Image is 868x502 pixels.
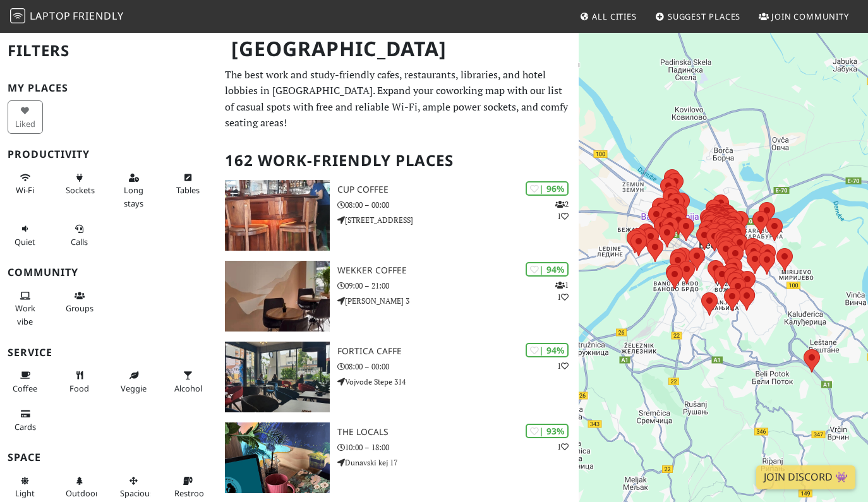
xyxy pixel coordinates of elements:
[116,167,152,213] button: Long stays
[526,181,569,196] div: | 96%
[15,487,35,499] span: Natural light
[116,365,152,398] button: Veggie
[225,180,330,251] img: Cup Coffee
[171,365,206,398] button: Alcohol
[124,184,143,208] span: Long stays
[771,11,849,22] span: Join Community
[10,8,25,23] img: LaptopFriendly
[62,365,97,398] button: Food
[221,32,577,66] h1: [GEOGRAPHIC_DATA]
[225,261,330,332] img: Wekker Coffee
[15,421,36,433] span: Credit cards
[668,11,741,22] span: Suggest Places
[62,285,97,319] button: Groups
[337,184,579,195] h3: Cup Coffee
[217,261,579,332] a: Wekker Coffee | 94% 11 Wekker Coffee 09:00 – 21:00 [PERSON_NAME] 3
[8,167,43,201] button: Wi-Fi
[337,265,579,276] h3: Wekker Coffee
[174,383,202,394] span: Alcohol
[526,343,569,357] div: | 94%
[8,285,43,332] button: Work vibe
[526,262,569,277] div: | 94%
[337,441,579,453] p: 10:00 – 18:00
[66,487,99,499] span: Outdoor area
[69,383,89,394] span: Food
[217,422,579,493] a: The Locals | 93% 1 The Locals 10:00 – 18:00 Dunavski kej 17
[8,365,43,398] button: Coffee
[555,279,569,303] p: 1 1
[30,9,71,23] span: Laptop
[8,32,210,70] h2: Filters
[337,427,579,438] h3: The Locals
[8,347,210,359] h3: Service
[71,236,88,248] span: Video/audio calls
[8,403,43,437] button: Cards
[8,148,210,160] h3: Productivity
[574,5,642,28] a: All Cities
[225,67,572,131] p: The best work and study-friendly cafes, restaurants, libraries, and hotel lobbies in [GEOGRAPHIC_...
[557,441,569,453] p: 1
[337,457,579,469] p: Dunavski kej 17
[176,184,200,196] span: Work-friendly tables
[557,360,569,372] p: 1
[337,199,579,211] p: 08:00 – 00:00
[13,383,37,394] span: Coffee
[8,82,210,94] h3: My Places
[15,236,35,248] span: Quiet
[217,180,579,251] a: Cup Coffee | 96% 21 Cup Coffee 08:00 – 00:00 [STREET_ADDRESS]
[10,6,124,28] a: LaptopFriendly LaptopFriendly
[174,487,212,499] span: Restroom
[73,9,123,23] span: Friendly
[62,218,97,252] button: Calls
[66,302,93,314] span: Group tables
[16,184,34,196] span: Stable Wi-Fi
[337,295,579,307] p: [PERSON_NAME] 3
[592,11,637,22] span: All Cities
[217,342,579,412] a: Fortica caffe | 94% 1 Fortica caffe 08:00 – 00:00 Vojvode Stepe 314
[120,487,154,499] span: Spacious
[555,198,569,222] p: 2 1
[66,184,95,196] span: Power sockets
[650,5,746,28] a: Suggest Places
[526,424,569,438] div: | 93%
[225,422,330,493] img: The Locals
[225,342,330,412] img: Fortica caffe
[337,346,579,357] h3: Fortica caffe
[337,376,579,388] p: Vojvode Stepe 314
[8,266,210,278] h3: Community
[225,141,572,180] h2: 162 Work-Friendly Places
[171,167,206,201] button: Tables
[754,5,854,28] a: Join Community
[337,361,579,373] p: 08:00 – 00:00
[15,302,35,326] span: People working
[121,383,147,394] span: Veggie
[8,218,43,252] button: Quiet
[8,451,210,463] h3: Space
[337,214,579,226] p: [STREET_ADDRESS]
[337,280,579,292] p: 09:00 – 21:00
[62,167,97,201] button: Sockets
[756,465,855,489] a: Join Discord 👾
